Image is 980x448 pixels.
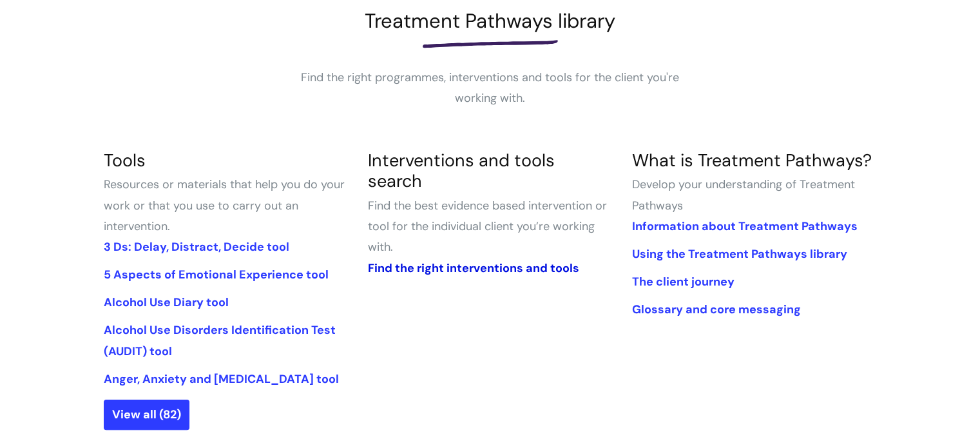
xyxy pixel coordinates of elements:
a: 5 Aspects of Emotional Experience tool [104,267,329,282]
a: What is Treatment Pathways? [631,149,871,171]
span: Find the best evidence based intervention or tool for the individual client you’re working with. [367,198,606,255]
a: Glossary and core messaging [631,302,800,317]
a: Information about Treatment Pathways [631,219,857,234]
a: The client journey [631,274,734,289]
a: View all (82) [104,400,189,429]
a: Tools [104,149,146,171]
a: 3 Ds: Delay, Distract, Decide tool [104,239,289,255]
a: Alcohol Use Disorders Identification Test (AUDIT) tool [104,322,336,358]
span: Resources or materials that help you do your work or that you use to carry out an intervention. [104,177,345,234]
a: Find the right interventions and tools [367,260,579,276]
a: Anger, Anxiety and [MEDICAL_DATA] tool [104,371,339,387]
a: Alcohol Use Diary tool [104,295,229,310]
a: Using the Treatment Pathways library [631,246,847,262]
h1: Treatment Pathways library [104,9,877,33]
span: Develop your understanding of Treatment Pathways [631,177,854,213]
p: Find the right programmes, interventions and tools for the client you're working with. [297,67,684,109]
a: Interventions and tools search [367,149,554,192]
